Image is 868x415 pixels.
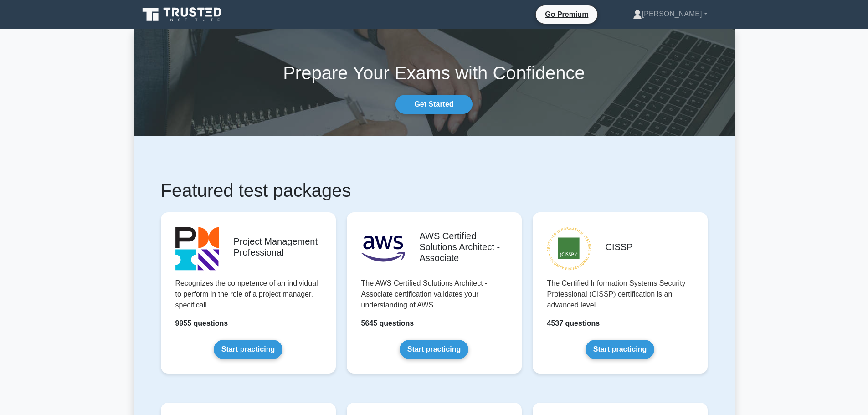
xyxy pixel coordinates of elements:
[214,340,282,359] a: Start practicing
[586,340,654,359] a: Start practicing
[134,62,735,84] h1: Prepare Your Exams with Confidence
[400,340,468,359] a: Start practicing
[539,9,594,20] a: Go Premium
[611,5,729,23] a: [PERSON_NAME]
[161,179,708,201] h1: Featured test packages
[395,95,472,114] a: Get Started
